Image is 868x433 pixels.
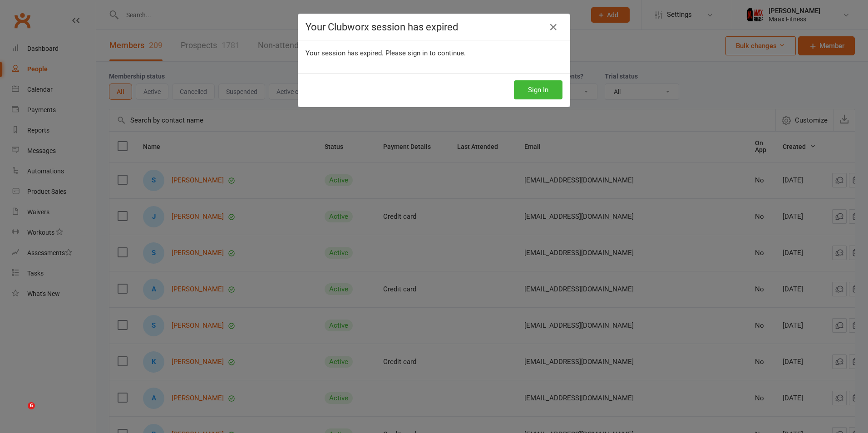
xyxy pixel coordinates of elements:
a: Close [546,20,561,34]
span: Your session has expired. Please sign in to continue. [306,49,466,57]
button: Sign In [514,80,562,99]
h4: Your Clubworx session has expired [306,21,562,33]
iframe: Intercom live chat [9,402,31,424]
span: 6 [28,402,35,409]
